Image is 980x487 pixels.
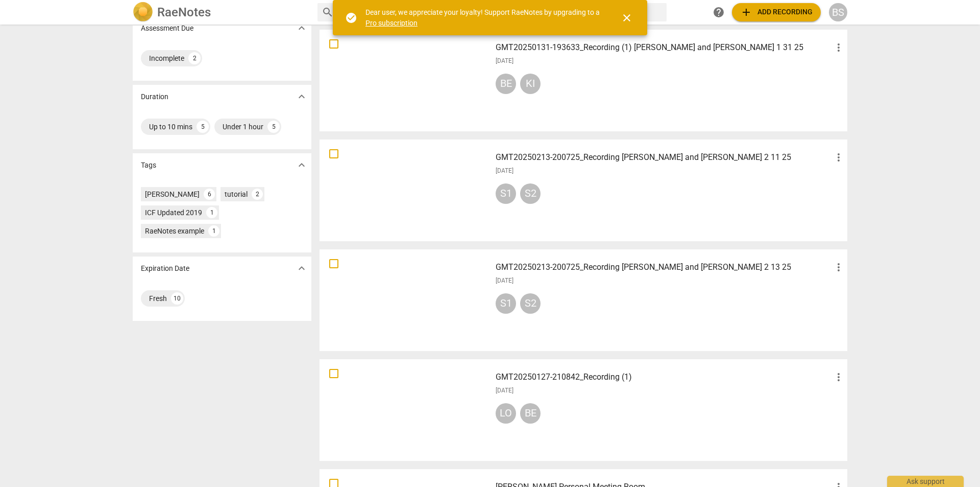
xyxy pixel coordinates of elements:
[323,143,844,238] a: GMT20250213-200725_Recording [PERSON_NAME] and [PERSON_NAME] 2 11 25[DATE]S1S2
[496,167,513,175] span: [DATE]
[133,2,309,22] a: LogoRaeNotes
[520,183,541,204] div: S2
[294,20,309,36] button: Show more
[887,476,964,487] div: Ask support
[832,151,845,164] span: more_vert
[171,292,183,305] div: 10
[296,22,308,34] span: expand_more
[133,2,153,22] img: Logo
[740,6,752,18] span: add
[141,23,193,34] p: Assessment Due
[223,122,263,132] div: Under 1 hour
[496,293,516,314] div: S1
[149,53,184,63] div: Incomplete
[197,121,209,133] div: 5
[294,261,309,276] button: Show more
[520,403,541,424] div: BE
[149,293,167,304] div: Fresh
[496,41,832,54] h3: GMT20250131-193633_Recording (1) Kimberly and Beth 1 31 25
[296,159,308,171] span: expand_more
[740,6,813,18] span: Add recording
[832,261,845,273] span: more_vert
[141,91,168,102] p: Duration
[145,207,202,218] div: ICF Updated 2019
[496,276,513,285] span: [DATE]
[365,19,418,27] a: Pro subscription
[323,33,844,128] a: GMT20250131-193633_Recording (1) [PERSON_NAME] and [PERSON_NAME] 1 31 25[DATE]BEKI
[829,3,847,21] button: BS
[206,207,217,218] div: 1
[294,89,309,104] button: Show more
[832,41,845,54] span: more_vert
[832,371,845,383] span: more_vert
[621,12,633,24] span: close
[615,6,639,30] button: Close
[204,189,215,200] div: 6
[294,157,309,173] button: Show more
[520,74,541,94] div: KI
[496,261,832,273] h3: GMT20250213-200725_Recording Louise and Beth 2 13 25
[496,183,516,204] div: S1
[496,151,832,164] h3: GMT20250213-200725_Recording Louise and Beth 2 11 25
[732,3,821,21] button: Upload
[323,253,844,347] a: GMT20250213-200725_Recording [PERSON_NAME] and [PERSON_NAME] 2 13 25[DATE]S1S2
[496,57,513,65] span: [DATE]
[713,6,725,18] span: help
[157,5,211,19] h2: RaeNotes
[496,403,516,424] div: LO
[141,263,189,274] p: Expiration Date
[323,363,844,457] a: GMT20250127-210842_Recording (1)[DATE]LOBE
[496,371,832,383] h3: GMT20250127-210842_Recording (1)
[225,189,248,199] div: tutorial
[496,74,516,94] div: BE
[322,6,334,18] span: search
[149,122,192,132] div: Up to 10 mins
[496,386,513,395] span: [DATE]
[188,52,201,64] div: 2
[141,160,156,171] p: Tags
[267,121,280,133] div: 5
[345,12,357,24] span: check_circle
[145,226,204,236] div: RaeNotes example
[208,225,219,237] div: 1
[709,3,728,21] a: Help
[296,90,308,103] span: expand_more
[365,7,602,28] div: Dear user, we appreciate your loyalty! Support RaeNotes by upgrading to a
[296,262,308,274] span: expand_more
[252,189,263,200] div: 2
[520,293,541,314] div: S2
[145,189,200,199] div: [PERSON_NAME]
